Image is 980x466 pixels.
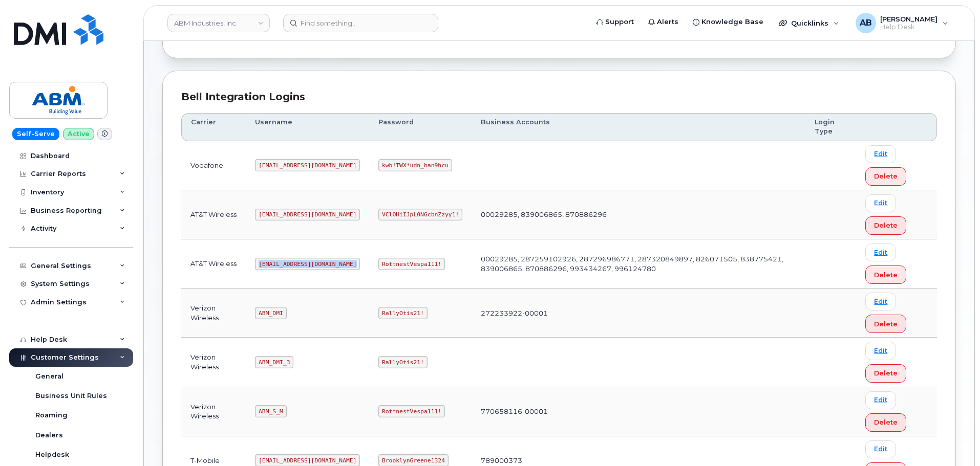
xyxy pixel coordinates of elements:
div: Adam Bake [848,13,955,33]
a: Edit [865,440,896,458]
td: AT&T Wireless [181,190,246,239]
span: Alerts [657,17,678,27]
code: kwb!TWX*udn_ban9hcu [378,159,452,171]
code: ABM_S_M [255,405,286,417]
span: [PERSON_NAME] [880,15,938,23]
span: Delete [874,171,898,181]
span: Delete [874,368,898,378]
a: Edit [865,391,896,409]
a: Edit [865,293,896,310]
a: ABM Industries, Inc. [167,14,270,32]
code: [EMAIL_ADDRESS][DOMAIN_NAME] [255,159,360,171]
div: Bell Integration Logins [181,90,937,104]
a: Edit [865,145,896,163]
span: Quicklinks [791,19,828,27]
th: Login Type [805,113,856,141]
td: Verizon Wireless [181,289,246,338]
a: Edit [865,342,896,360]
span: Knowledge Base [701,17,763,27]
span: Delete [874,270,898,280]
th: Password [369,113,472,141]
td: 272233922-00001 [472,289,805,338]
a: Knowledge Base [686,12,771,32]
span: Help Desk [880,23,938,31]
a: Support [589,12,641,32]
a: Alerts [641,12,686,32]
button: Delete [865,315,906,333]
th: Username [246,113,369,141]
td: Verizon Wireless [181,387,246,436]
button: Delete [865,216,906,235]
span: Delete [874,220,898,230]
a: Edit [865,243,896,261]
code: ABM_DMI [255,307,286,319]
code: VClOHiIJpL0NGcbnZzyy1! [378,209,462,221]
span: AB [860,17,872,29]
td: 00029285, 287259102926, 287296986771, 287320849897, 826071505, 838775421, 839006865, 870886296, 9... [472,239,805,289]
code: [EMAIL_ADDRESS][DOMAIN_NAME] [255,209,360,221]
button: Delete [865,413,906,432]
td: Verizon Wireless [181,338,246,387]
span: Support [605,17,634,27]
div: Quicklinks [772,13,846,33]
code: RottnestVespa111! [378,405,445,417]
input: Find something... [283,14,438,32]
code: RallyOtis21! [378,307,427,319]
code: [EMAIL_ADDRESS][DOMAIN_NAME] [255,258,360,270]
td: AT&T Wireless [181,239,246,289]
button: Delete [865,265,906,284]
code: ABM_DMI_3 [255,356,293,368]
button: Delete [865,167,906,186]
code: RallyOtis21! [378,356,427,368]
span: Delete [874,417,898,427]
button: Delete [865,364,906,383]
th: Business Accounts [472,113,805,141]
td: 00029285, 839006865, 870886296 [472,190,805,239]
code: RottnestVespa111! [378,258,445,270]
td: Vodafone [181,141,246,190]
th: Carrier [181,113,246,141]
a: Edit [865,194,896,212]
td: 770658116-00001 [472,387,805,436]
span: Delete [874,319,898,329]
